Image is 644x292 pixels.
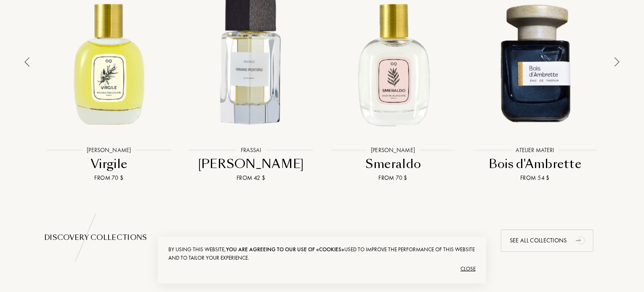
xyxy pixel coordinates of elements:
img: arrow_thin.png [615,58,620,67]
div: Atelier Materi [512,146,559,155]
div: Bois d'Ambrette [466,156,604,173]
div: From 54 $ [466,174,604,183]
div: [PERSON_NAME] [367,146,419,155]
div: Close [168,262,476,276]
div: Discovery collections [44,233,600,243]
span: you are agreeing to our use of «cookies» [226,246,344,253]
div: Virgile [40,156,178,173]
img: arrow_thin_left.png [24,58,29,67]
div: From 70 $ [324,174,462,183]
div: [PERSON_NAME] [182,156,320,173]
div: [PERSON_NAME] [82,146,135,155]
div: By using this website, used to improve the performance of this website and to tailor your experie... [168,245,476,262]
a: See all collectionsanimation [495,230,600,252]
div: Smeraldo [324,156,462,173]
div: Frassai [237,146,266,155]
div: animation [573,232,590,249]
div: From 42 $ [182,174,320,183]
div: From 70 $ [40,174,178,183]
div: See all collections [501,230,593,252]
